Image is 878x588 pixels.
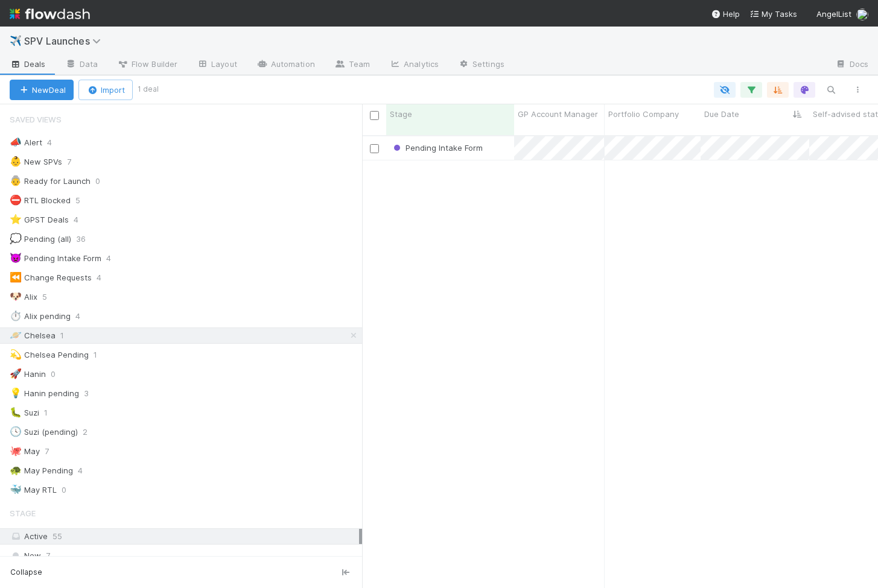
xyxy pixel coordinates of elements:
[10,425,78,440] div: Suzi (pending)
[10,463,73,478] div: May Pending
[10,214,22,224] span: ⭐
[10,193,71,208] div: RTL Blocked
[83,425,100,440] span: 2
[67,154,83,169] span: 7
[10,426,22,437] span: 🕓
[52,531,62,541] span: 55
[56,55,107,75] a: Data
[370,111,379,120] input: Toggle All Rows Selected
[10,289,37,305] div: Alix
[51,367,68,382] span: 0
[78,80,133,100] button: Import
[10,347,89,362] div: Chelsea Pending
[10,135,42,150] div: Alert
[138,84,159,95] small: 1 deal
[10,4,90,24] img: logo-inverted-e16ddd16eac7371096b0.svg
[10,529,359,544] div: Active
[10,501,36,525] span: Stage
[518,108,598,120] span: GP Account Manager
[247,55,325,75] a: Automation
[10,386,79,401] div: Hanin pending
[10,311,22,321] span: ⏱️
[749,9,797,19] span: My Tasks
[45,444,61,459] span: 7
[10,270,92,285] div: Change Requests
[10,233,22,244] span: 💭
[816,9,851,19] span: AngelList
[75,193,92,208] span: 5
[826,55,878,75] a: Docs
[10,388,22,398] span: 💡
[10,482,57,498] div: May RTL
[10,272,22,282] span: ⏪
[391,142,483,154] div: Pending Intake Form
[10,195,22,205] span: ⛔
[10,154,62,169] div: New SPVs
[187,55,247,75] a: Layout
[10,349,22,359] span: 💫
[42,289,59,305] span: 5
[10,212,69,227] div: GPST Deals
[46,548,50,563] span: 7
[10,330,22,340] span: 🪐
[10,291,22,302] span: 🐶
[10,484,22,495] span: 🐳
[44,405,60,420] span: 1
[711,8,740,20] div: Help
[117,58,177,70] span: Flow Builder
[10,368,22,379] span: 🚀
[10,328,56,343] div: Chelsea
[856,8,868,21] img: avatar_aa70801e-8de5-4477-ab9d-eb7c67de69c1.png
[60,328,76,343] span: 1
[10,253,22,263] span: 👿
[24,35,107,47] span: SPV Launches
[704,108,739,120] span: Due Date
[10,567,42,578] span: Collapse
[390,108,412,120] span: Stage
[448,55,514,75] a: Settings
[10,465,22,475] span: 🐢
[391,143,483,153] span: Pending Intake Form
[10,36,22,46] span: ✈️
[84,386,101,401] span: 3
[10,58,46,70] span: Deals
[10,232,71,247] div: Pending (all)
[10,175,22,186] span: 👵
[10,309,71,324] div: Alix pending
[10,107,62,131] span: Saved Views
[97,270,113,285] span: 4
[10,156,22,166] span: 👶
[10,80,74,100] button: NewDeal
[76,232,98,247] span: 36
[106,251,123,266] span: 4
[10,548,41,563] span: New
[10,174,91,189] div: Ready for Launch
[370,144,379,153] input: Toggle Row Selected
[10,367,46,382] div: Hanin
[74,212,91,227] span: 4
[107,55,187,75] a: Flow Builder
[10,444,40,459] div: May
[608,108,679,120] span: Portfolio Company
[47,135,64,150] span: 4
[94,347,109,362] span: 1
[380,55,448,75] a: Analytics
[78,463,95,478] span: 4
[95,174,112,189] span: 0
[10,137,22,147] span: 📣
[10,405,39,420] div: Suzi
[62,482,78,498] span: 0
[75,309,92,324] span: 4
[10,407,22,417] span: 🐛
[749,8,797,20] a: My Tasks
[325,55,380,75] a: Team
[10,446,22,456] span: 🐙
[10,251,101,266] div: Pending Intake Form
